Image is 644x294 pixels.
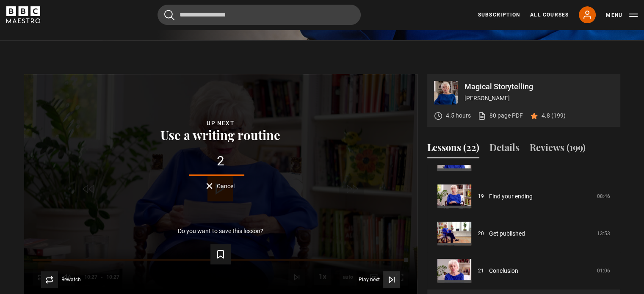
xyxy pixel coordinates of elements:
[41,271,81,288] button: Rewatch
[178,228,263,234] p: Do you want to save this lesson?
[464,94,614,103] p: [PERSON_NAME]
[158,128,283,141] button: Use a writing routine
[489,267,518,275] a: Conclusion
[158,5,361,25] input: Search
[489,192,533,201] a: Find your ending
[6,6,40,23] svg: BBC Maestro
[38,154,404,168] div: 2
[61,277,81,282] span: Rewatch
[427,140,479,158] button: Lessons (22)
[478,111,523,120] a: 80 page PDF
[359,277,380,282] span: Play next
[489,229,525,238] a: Get published
[206,183,235,189] button: Cancel
[542,111,566,120] p: 4.8 (199)
[606,11,638,19] button: Toggle navigation
[164,10,174,20] button: Submit the search query
[217,183,235,189] span: Cancel
[530,11,569,19] a: All Courses
[446,111,471,120] p: 4.5 hours
[464,83,614,91] p: Magical Storytelling
[359,271,400,288] button: Play next
[489,140,520,158] button: Details
[530,140,586,158] button: Reviews (199)
[478,11,520,19] a: Subscription
[38,118,404,128] div: Up next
